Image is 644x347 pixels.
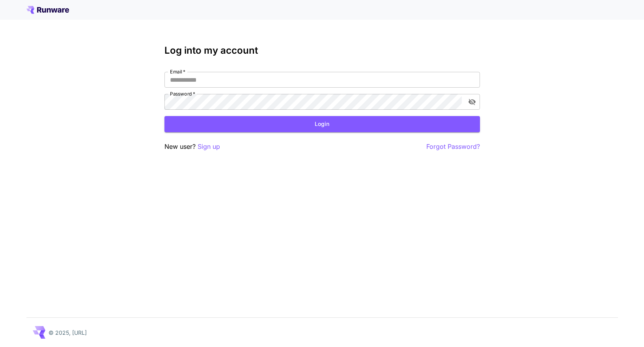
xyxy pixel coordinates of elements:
label: Email [170,68,185,75]
button: toggle password visibility [465,95,479,109]
button: Sign up [198,142,220,152]
label: Password [170,90,195,97]
p: New user? [164,142,220,152]
button: Forgot Password? [426,142,480,152]
button: Login [164,116,480,132]
h3: Log into my account [164,45,480,56]
p: © 2025, [URL] [49,328,87,337]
